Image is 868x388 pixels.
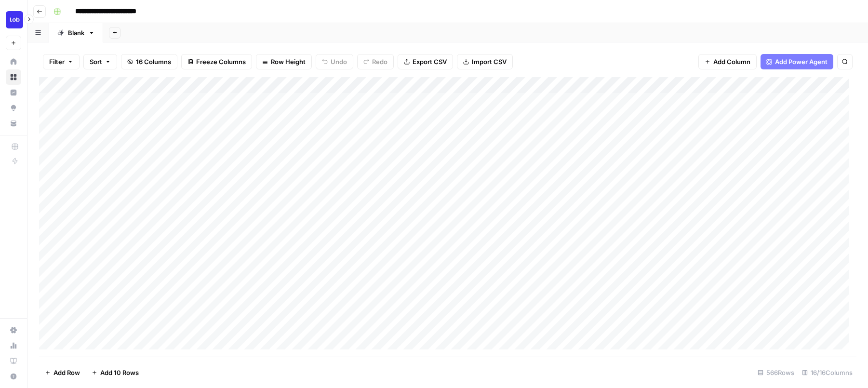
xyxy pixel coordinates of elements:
[121,54,177,69] button: 16 Columns
[86,365,145,380] button: Add 10 Rows
[100,368,139,377] span: Add 10 Rows
[6,369,21,384] button: Help + Support
[49,23,103,42] a: Blank
[6,85,21,100] a: Insights
[413,57,447,67] span: Export CSV
[6,322,21,338] a: Settings
[713,57,750,67] span: Add Column
[316,54,353,69] button: Undo
[6,353,21,369] a: Learning Hub
[398,54,453,69] button: Export CSV
[181,54,252,69] button: Freeze Columns
[6,338,21,353] a: Usage
[49,57,65,67] span: Filter
[798,365,856,380] div: 16/16 Columns
[698,54,757,69] button: Add Column
[196,57,246,67] span: Freeze Columns
[357,54,394,69] button: Redo
[6,8,21,32] button: Workspace: Lob
[331,57,347,67] span: Undo
[6,100,21,116] a: Opportunities
[472,57,507,67] span: Import CSV
[83,54,117,69] button: Sort
[68,28,84,38] div: Blank
[39,365,86,380] button: Add Row
[6,116,21,131] a: Your Data
[90,57,102,67] span: Sort
[761,54,833,69] button: Add Power Agent
[775,57,828,67] span: Add Power Agent
[6,54,21,69] a: Home
[6,69,21,85] a: Browse
[372,57,387,67] span: Redo
[43,54,80,69] button: Filter
[6,11,23,28] img: Lob Logo
[53,368,80,377] span: Add Row
[256,54,312,69] button: Row Height
[136,57,171,67] span: 16 Columns
[754,365,798,380] div: 566 Rows
[271,57,306,67] span: Row Height
[457,54,513,69] button: Import CSV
